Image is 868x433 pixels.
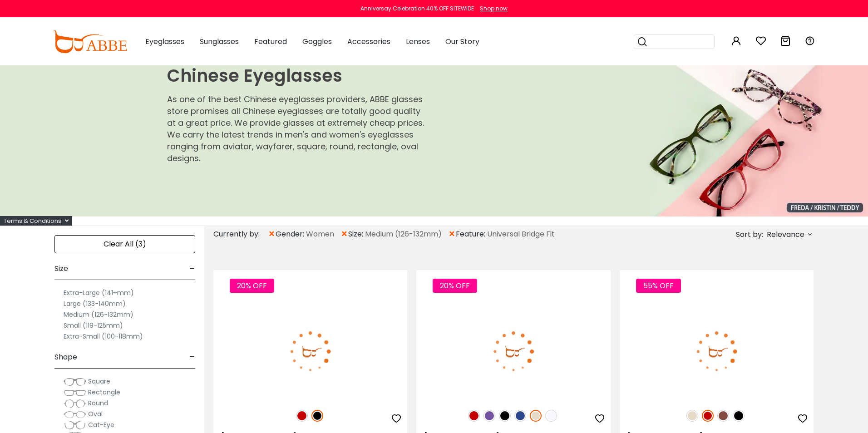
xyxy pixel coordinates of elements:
[487,229,555,240] span: Universal Bridge Fit
[340,226,348,242] span: ×
[717,410,729,422] img: Brown
[64,331,143,342] label: Extra-Small (100-118mm)
[448,226,456,242] span: ×
[268,226,276,242] span: ×
[88,409,103,418] span: Oval
[88,420,114,429] span: Cat-Eye
[254,36,287,47] span: Featured
[167,65,429,86] h1: Chinese Eyeglasses
[64,377,86,386] img: Square.png
[406,36,430,47] span: Lenses
[64,388,86,397] img: Rectangle.png
[54,346,77,368] span: Shape
[365,229,442,240] span: Medium (126-132mm)
[530,410,542,422] img: Cream
[88,388,120,397] span: Rectangle
[296,410,308,422] img: Red
[545,410,557,422] img: Translucent
[64,320,123,331] label: Small (119-125mm)
[213,303,407,400] img: Black Nora - Acetate ,Universal Bridge Fit
[64,287,134,298] label: Extra-Large (141+mm)
[620,303,814,400] img: Red Irene - Acetate ,Universal Bridge Fit
[64,309,133,320] label: Medium (126-132mm)
[348,229,365,240] span: size:
[514,410,526,422] img: Blue
[230,279,274,293] span: 20% OFF
[416,303,610,400] img: Cream Sonia - Acetate ,Eyeglasses
[347,36,390,47] span: Accessories
[200,36,239,47] span: Sunglasses
[213,226,268,242] div: Currently by:
[733,410,745,422] img: Black
[64,399,86,408] img: Round.png
[189,346,195,368] span: -
[499,410,511,422] img: Black
[54,235,195,253] div: Clear All (3)
[306,229,334,240] span: Women
[360,5,474,13] div: Anniversay Celebration 40% OFF SITEWIDE
[456,229,487,240] span: feature:
[475,5,508,12] a: Shop now
[88,377,110,386] span: Square
[445,36,479,47] span: Our Story
[433,279,477,293] span: 20% OFF
[53,30,127,53] img: abbeglasses.com
[276,229,306,240] span: gender:
[767,226,804,243] span: Relevance
[142,65,868,216] img: Chinese Eyeglasses
[64,410,86,419] img: Oval.png
[736,229,763,240] span: Sort by:
[54,258,68,280] span: Size
[480,5,508,13] div: Shop now
[468,410,480,422] img: Red
[636,279,681,293] span: 55% OFF
[311,410,323,422] img: Black
[64,421,86,430] img: Cat-Eye.png
[167,93,429,164] p: As one of the best Chinese eyeglasses providers, ABBE glasses store promises all Chinese eyeglass...
[189,258,195,280] span: -
[702,410,714,422] img: Red
[302,36,332,47] span: Goggles
[64,298,126,309] label: Large (133-140mm)
[145,36,184,47] span: Eyeglasses
[88,399,108,408] span: Round
[483,410,495,422] img: Purple
[686,410,698,422] img: Cream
